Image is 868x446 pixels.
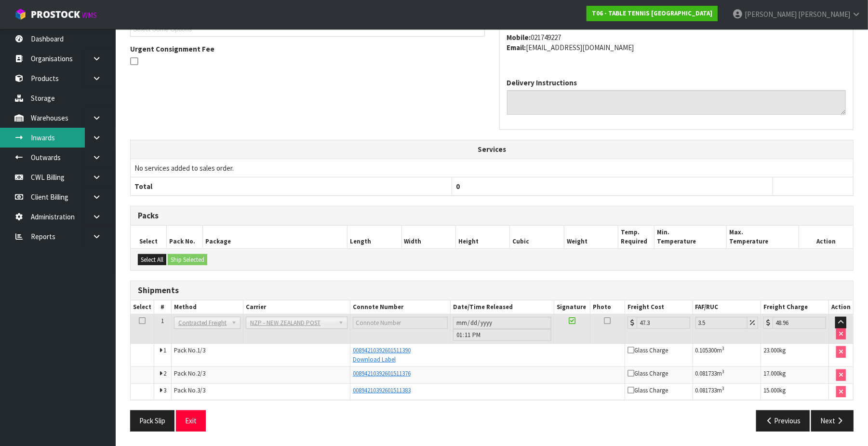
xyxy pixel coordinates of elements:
span: [PERSON_NAME] [798,10,850,19]
th: Weight [564,226,618,248]
a: 00894210392601511383 [353,386,411,394]
a: T06 - TABLE TENNIS [GEOGRAPHIC_DATA] [587,6,718,21]
span: 1/3 [197,346,205,354]
a: 00894210392601511390 [353,346,411,354]
a: 00894210392601511376 [353,369,411,378]
span: 3 [163,386,166,394]
address: 0274535657 021749227 [EMAIL_ADDRESS][DOMAIN_NAME] [507,22,846,53]
span: ProStock [31,8,80,21]
th: Min. Temperature [654,226,727,248]
th: Pack No. [167,226,203,248]
th: Connote Number [350,300,450,314]
th: Select [131,300,154,314]
th: Action [828,300,853,314]
th: # [154,300,172,314]
button: Pack Slip [130,410,174,431]
th: Cubic [510,226,564,248]
button: Exit [176,410,206,431]
button: Select All [138,254,166,266]
input: Freight Adjustment [695,317,748,329]
th: Width [401,226,455,248]
strong: T06 - TABLE TENNIS [GEOGRAPHIC_DATA] [592,9,712,17]
th: Max. Temperature [727,226,799,248]
span: 0 [456,182,460,191]
th: Length [347,226,401,248]
td: kg [761,383,828,400]
h3: Shipments [138,286,846,295]
th: Total [131,177,452,196]
input: Freight Charge [773,317,826,329]
button: Next [811,410,854,431]
small: WMS [82,11,97,20]
h3: Packs [138,211,846,220]
span: 15.000 [763,386,779,394]
th: Freight Charge [761,300,828,314]
strong: email [507,43,526,52]
span: 23.000 [763,346,779,354]
span: 0.105300 [695,346,717,354]
td: Pack No. [171,383,350,400]
sup: 3 [722,345,725,351]
th: Action [799,226,853,248]
td: kg [761,367,828,384]
sup: 3 [722,368,725,375]
th: Date/Time Released [451,300,554,314]
th: Freight Cost [625,300,693,314]
th: Carrier [243,300,350,314]
sup: 3 [722,385,725,392]
th: FAF/RUC [693,300,761,314]
img: cube-alt.png [14,8,27,20]
label: Delivery Instructions [507,78,577,88]
th: Method [171,300,243,314]
span: Glass Charge [628,346,668,354]
input: Freight Cost [637,317,690,329]
span: NZP - NEW ZEALAND POST [250,317,334,329]
span: Contracted Freight [178,317,228,329]
th: Package [203,226,347,248]
th: Services [131,140,853,159]
span: 2 [163,369,166,378]
td: Pack No. [171,344,350,367]
span: 0.081733 [695,369,717,378]
td: m [693,383,761,400]
span: 3/3 [197,386,205,394]
span: Glass Charge [628,386,668,394]
span: 2/3 [197,369,205,378]
td: Pack No. [171,367,350,384]
input: Connote Number [353,317,448,329]
th: Height [456,226,510,248]
th: Photo [590,300,625,314]
strong: mobile [507,33,531,42]
th: Signature [554,300,590,314]
a: Download Label [353,355,396,364]
td: m [693,367,761,384]
span: Glass Charge [628,369,668,378]
th: Select [131,226,167,248]
td: kg [761,344,828,367]
span: 1 [163,346,166,354]
span: [PERSON_NAME] [745,10,797,19]
th: Temp. Required [618,226,654,248]
span: 1 [161,317,164,325]
button: Ship Selected [168,254,207,266]
span: 0.081733 [695,386,717,394]
label: Urgent Consignment Fee [130,44,214,54]
button: Previous [756,410,810,431]
td: m [693,344,761,367]
td: No services added to sales order. [131,159,853,177]
span: 17.000 [763,369,779,378]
